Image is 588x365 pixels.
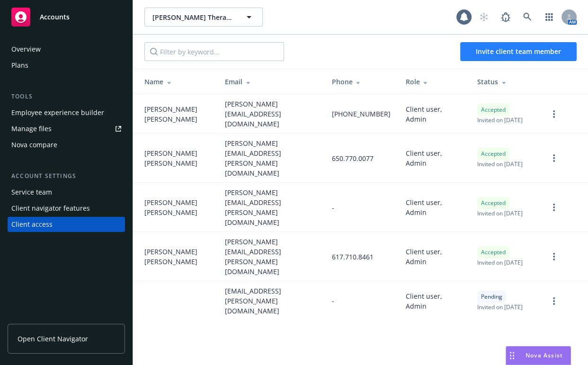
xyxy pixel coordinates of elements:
span: Open Client Navigator [18,334,88,344]
div: Phone [331,77,390,87]
input: Filter by keyword... [144,42,284,61]
span: - [331,203,334,213]
span: Accounts [40,13,70,21]
div: Nova compare [11,137,57,152]
button: Nova Assist [506,346,571,365]
a: more [548,202,560,213]
a: Manage files [8,121,125,136]
span: 617.710.8461 [331,252,373,262]
button: [PERSON_NAME] Therapeutics [144,8,263,27]
div: Service team [11,185,52,200]
span: [PERSON_NAME] Therapeutics [152,12,234,22]
span: Client user, Admin [405,197,462,217]
div: Plans [11,58,28,73]
a: more [548,251,560,262]
a: Start snowing [474,8,493,27]
span: Client user, Admin [405,104,462,124]
span: [PHONE_NUMBER] [331,109,390,119]
a: more [548,108,560,120]
span: Invited on [DATE] [477,116,523,124]
div: Account settings [8,171,125,181]
div: Email [225,77,317,87]
span: Pending [481,293,502,301]
span: [PERSON_NAME] [PERSON_NAME] [144,247,210,267]
span: Accepted [481,199,506,207]
div: Role [405,77,462,87]
button: Invite client team member [460,42,577,61]
span: 650.770.0077 [331,153,373,163]
span: Client user, Admin [405,247,462,267]
span: Invited on [DATE] [477,258,523,267]
a: more [548,152,560,164]
span: [PERSON_NAME][EMAIL_ADDRESS][PERSON_NAME][DOMAIN_NAME] [225,187,317,227]
a: Accounts [8,4,125,30]
a: Search [518,8,537,27]
span: [PERSON_NAME] [PERSON_NAME] [144,104,210,124]
span: [PERSON_NAME] [PERSON_NAME] [144,148,210,168]
a: more [548,295,560,307]
span: Client user, Admin [405,291,462,311]
a: Plans [8,58,125,73]
span: Invited on [DATE] [477,160,523,168]
div: Tools [8,92,125,101]
a: Service team [8,185,125,200]
span: [PERSON_NAME] [PERSON_NAME] [144,197,210,217]
span: Client user, Admin [405,148,462,168]
span: Accepted [481,150,506,158]
span: Nova Assist [526,351,563,359]
span: Accepted [481,106,506,114]
div: Manage files [11,121,52,136]
span: Accepted [481,248,506,257]
div: Client access [11,217,53,232]
span: Invite client team member [476,47,561,56]
a: Report a Bug [496,8,515,27]
a: Employee experience builder [8,105,125,120]
div: Drag to move [506,347,518,365]
span: Invited on [DATE] [477,303,523,311]
div: Overview [11,42,41,57]
div: Client navigator features [11,201,90,216]
span: [EMAIL_ADDRESS][PERSON_NAME][DOMAIN_NAME] [225,286,317,316]
a: Nova compare [8,137,125,152]
a: Overview [8,42,125,57]
a: Client access [8,217,125,232]
a: Switch app [540,8,559,27]
span: [PERSON_NAME][EMAIL_ADDRESS][PERSON_NAME][DOMAIN_NAME] [225,138,317,178]
span: [PERSON_NAME][EMAIL_ADDRESS][DOMAIN_NAME] [225,99,317,129]
div: Name [144,77,210,87]
a: Client navigator features [8,201,125,216]
span: [PERSON_NAME][EMAIL_ADDRESS][PERSON_NAME][DOMAIN_NAME] [225,237,317,276]
span: Invited on [DATE] [477,209,523,217]
div: Status [477,77,533,87]
span: - [331,296,334,306]
div: Employee experience builder [11,105,104,120]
